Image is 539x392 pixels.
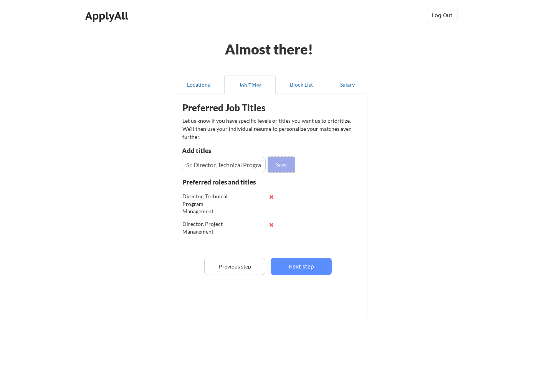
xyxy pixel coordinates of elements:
[182,103,279,112] div: Preferred Job Titles
[182,179,265,185] div: Preferred roles and titles
[216,42,323,56] div: Almost there!
[204,258,265,275] button: Previous step
[268,157,295,172] button: Save
[182,193,233,215] div: Director, Technical Program Management
[427,8,458,23] button: Log Out
[182,157,266,172] input: E.g. Senior Product Manager
[182,117,352,141] div: Let us know if you have specific levels or titles you want us to prioritize. We’ll then use your ...
[224,76,276,94] button: Job Titles
[182,147,264,154] div: Add titles
[182,220,233,235] div: Director, Project Management
[85,9,131,22] div: ApplyAll
[276,76,327,94] button: Block List
[327,76,367,94] button: Salary
[271,258,332,275] button: Next step
[173,76,224,94] button: Locations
